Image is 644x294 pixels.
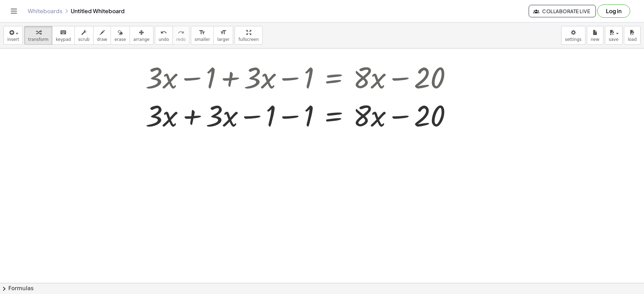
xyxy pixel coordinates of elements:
[160,28,167,37] i: undo
[238,37,258,42] span: fullscreen
[93,26,111,45] button: draw
[235,26,262,45] button: fullscreen
[130,26,153,45] button: arrange
[114,37,126,42] span: erase
[195,37,210,42] span: smaller
[529,5,596,17] button: Collaborate Live
[159,37,169,42] span: undo
[178,28,184,37] i: redo
[535,8,590,14] span: Collaborate Live
[28,8,62,15] a: Whiteboards
[191,26,214,45] button: format_sizesmaller
[8,6,19,17] button: Toggle navigation
[217,37,229,42] span: larger
[173,26,189,45] button: redoredo
[628,37,637,42] span: load
[605,26,623,45] button: save
[199,28,205,37] i: format_size
[133,37,150,42] span: arrange
[220,28,227,37] i: format_size
[97,37,107,42] span: draw
[3,26,23,45] button: insert
[587,26,603,45] button: new
[176,37,186,42] span: redo
[56,37,71,42] span: keypad
[7,37,19,42] span: insert
[60,28,67,37] i: keyboard
[624,26,641,45] button: load
[597,5,630,18] button: Log in
[565,37,582,42] span: settings
[561,26,585,45] button: settings
[609,37,618,42] span: save
[24,26,52,45] button: transform
[52,26,75,45] button: keyboardkeypad
[74,26,94,45] button: scrub
[155,26,173,45] button: undoundo
[213,26,233,45] button: format_sizelarger
[78,37,90,42] span: scrub
[111,26,130,45] button: erase
[28,37,48,42] span: transform
[591,37,599,42] span: new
